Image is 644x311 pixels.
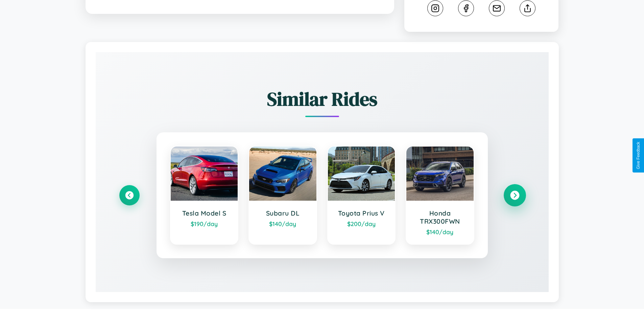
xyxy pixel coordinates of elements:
[256,220,310,227] div: $ 140 /day
[413,209,467,225] h3: Honda TRX300FWN
[327,146,396,245] a: Toyota Prius V$200/day
[170,146,239,245] a: Tesla Model S$190/day
[177,209,231,217] h3: Tesla Model S
[177,220,231,227] div: $ 190 /day
[413,228,467,236] div: $ 140 /day
[335,209,388,217] h3: Toyota Prius V
[335,220,388,227] div: $ 200 /day
[636,142,641,169] div: Give Feedback
[406,146,474,245] a: Honda TRX300FWN$140/day
[119,86,525,112] h2: Similar Rides
[248,146,317,245] a: Subaru DL$140/day
[256,209,310,217] h3: Subaru DL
